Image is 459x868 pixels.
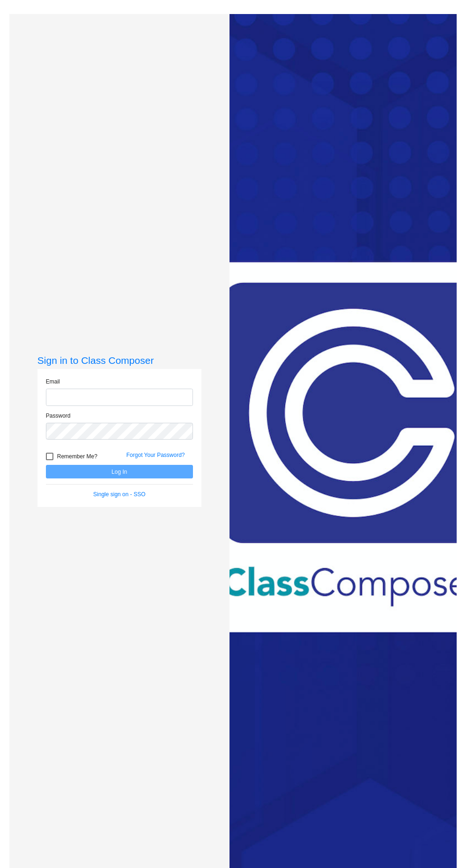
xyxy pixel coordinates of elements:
label: Password [46,412,71,420]
button: Log In [46,465,193,478]
a: Single sign on - SSO [93,491,145,498]
label: Email [46,377,60,386]
h3: Sign in to Class Composer [37,354,201,366]
a: Forgot Your Password? [126,452,185,458]
span: Remember Me? [57,451,97,462]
